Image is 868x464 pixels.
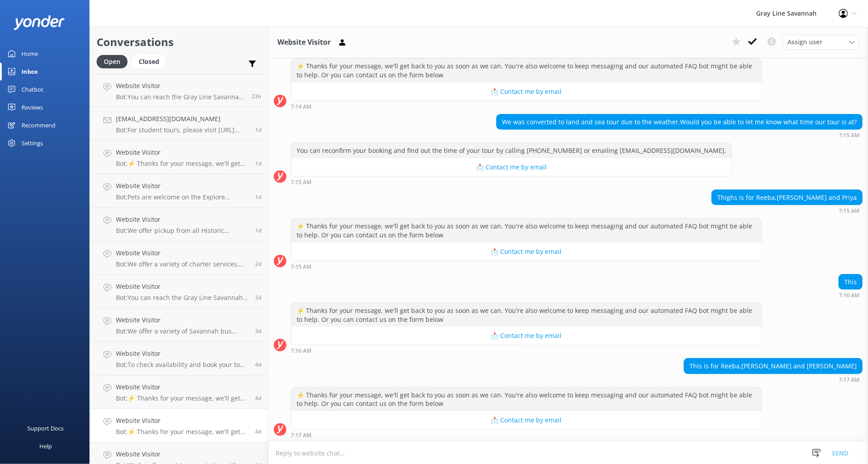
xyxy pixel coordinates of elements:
[255,361,261,368] span: Oct 11 2025 11:05am (UTC -04:00) America/New_York
[291,327,762,345] button: 📩 Contact me by email
[132,55,166,68] div: Closed
[291,103,762,110] div: Oct 11 2025 07:14am (UTC -04:00) America/New_York
[90,308,268,342] a: Website VisitorBot:We offer a variety of Savannah bus tours, all in air-conditioned comfort. You ...
[116,416,248,426] h4: Website Visitor
[90,409,268,443] a: Website VisitorBot:⚡ Thanks for your message, we'll get back to you as soon as we can. You're als...
[255,126,261,134] span: Oct 14 2025 12:32pm (UTC -04:00) America/New_York
[97,34,261,51] h2: Conversations
[255,260,261,268] span: Oct 13 2025 09:43am (UTC -04:00) America/New_York
[839,208,859,214] strong: 7:15 AM
[28,419,64,437] div: Support Docs
[496,132,863,138] div: Oct 11 2025 07:15am (UTC -04:00) America/New_York
[116,148,248,157] h4: Website Visitor
[291,263,762,270] div: Oct 11 2025 07:15am (UTC -04:00) America/New_York
[90,375,268,409] a: Website VisitorBot:⚡ Thanks for your message, we'll get back to you as soon as we can. You're als...
[116,93,245,101] p: Bot: You can reach the Gray Line Savannah team at [PHONE_NUMBER] or toll-free at [PHONE_NUMBER]. ...
[255,160,261,167] span: Oct 14 2025 10:12am (UTC -04:00) America/New_York
[838,292,863,298] div: Oct 11 2025 07:16am (UTC -04:00) America/New_York
[116,160,248,168] p: Bot: ⚡ Thanks for your message, we'll get back to you as soon as we can. You're also welcome to k...
[90,107,268,141] a: [EMAIL_ADDRESS][DOMAIN_NAME]Bot:For student tours, please visit [URL][DOMAIN_NAME] for more infor...
[255,327,261,335] span: Oct 11 2025 05:04pm (UTC -04:00) America/New_York
[21,98,43,116] div: Reviews
[116,193,248,201] p: Bot: Pets are welcome on the Explore Savannah Trolley Tour and the 360° Panoramic Tour of Histori...
[291,143,732,158] div: You can reconfirm your booking and find out the time of your tour by calling [PHONE_NUMBER] or em...
[291,388,762,411] div: ⚡ Thanks for your message, we'll get back to you as soon as we can. You're also welcome to keep m...
[787,37,822,47] span: Assign user
[90,342,268,375] a: Website VisitorBot:To check availability and book your tour, please visit [URL][DOMAIN_NAME].4d
[712,190,862,205] div: Thighs is for Reeba,[PERSON_NAME] and Priya
[291,264,311,270] strong: 7:15 AM
[21,80,43,98] div: Chatbot
[116,248,248,258] h4: Website Visitor
[116,282,248,291] h4: Website Visitor
[839,133,859,138] strong: 7:15 AM
[116,327,248,335] p: Bot: We offer a variety of Savannah bus tours, all in air-conditioned comfort. You can explore op...
[255,394,261,402] span: Oct 11 2025 09:47am (UTC -04:00) America/New_York
[291,411,762,429] button: 📩 Contact me by email
[116,81,245,91] h4: Website Visitor
[90,275,268,308] a: Website VisitorBot:You can reach the Gray Line Savannah team at [PHONE_NUMBER], [PHONE_NUMBER] (t...
[291,243,762,261] button: 📩 Contact me by email
[90,141,268,174] a: Website VisitorBot:⚡ Thanks for your message, we'll get back to you as soon as we can. You're als...
[21,45,38,63] div: Home
[90,174,268,208] a: Website VisitorBot:Pets are welcome on the Explore Savannah Trolley Tour and the 360° Panoramic T...
[21,63,38,80] div: Inbox
[291,179,732,185] div: Oct 11 2025 07:15am (UTC -04:00) America/New_York
[497,114,862,130] div: We was converted to land and sea tour due to the weather.Would you be able to let me know what ti...
[116,294,248,302] p: Bot: You can reach the Gray Line Savannah team at [PHONE_NUMBER], [PHONE_NUMBER] (toll-free), or ...
[90,74,268,107] a: Website VisitorBot:You can reach the Gray Line Savannah team at [PHONE_NUMBER] or toll-free at [P...
[839,377,859,383] strong: 7:17 AM
[116,361,248,369] p: Bot: To check availability and book your tour, please visit [URL][DOMAIN_NAME].
[21,116,55,134] div: Recommend
[13,15,65,30] img: yonder-white-logo.png
[291,347,762,354] div: Oct 11 2025 07:16am (UTC -04:00) America/New_York
[116,449,248,459] h4: Website Visitor
[277,37,331,48] h3: Website Visitor
[839,293,859,298] strong: 7:16 AM
[21,134,43,152] div: Settings
[684,376,863,383] div: Oct 11 2025 07:17am (UTC -04:00) America/New_York
[90,241,268,275] a: Website VisitorBot:We offer a variety of charter services, including corporate, convention, and w...
[291,432,762,438] div: Oct 11 2025 07:17am (UTC -04:00) America/New_York
[132,56,170,66] a: Closed
[116,126,248,134] p: Bot: For student tours, please visit [URL][DOMAIN_NAME] for more information or call [PERSON_NAME...
[97,56,132,66] a: Open
[255,193,261,201] span: Oct 13 2025 10:25pm (UTC -04:00) America/New_York
[291,433,311,438] strong: 7:17 AM
[291,83,762,101] button: 📩 Contact me by email
[711,207,863,214] div: Oct 11 2025 07:15am (UTC -04:00) America/New_York
[291,158,732,176] button: 📩 Contact me by email
[116,315,248,325] h4: Website Visitor
[255,294,261,301] span: Oct 12 2025 06:15am (UTC -04:00) America/New_York
[116,428,248,436] p: Bot: ⚡ Thanks for your message, we'll get back to you as soon as we can. You're also welcome to k...
[116,215,248,224] h4: Website Visitor
[116,181,248,191] h4: Website Visitor
[97,55,128,68] div: Open
[255,227,261,234] span: Oct 13 2025 08:52pm (UTC -04:00) America/New_York
[291,219,762,242] div: ⚡ Thanks for your message, we'll get back to you as soon as we can. You're also welcome to keep m...
[116,382,248,392] h4: Website Visitor
[90,208,268,241] a: Website VisitorBot:We offer pickup from all Historic Downtown hotels and B&Bs in [GEOGRAPHIC_DATA...
[39,437,52,455] div: Help
[783,35,859,49] div: Assign User
[291,59,762,82] div: ⚡ Thanks for your message, we'll get back to you as soon as we can. You're also welcome to keep m...
[116,349,248,359] h4: Website Visitor
[116,114,248,124] h4: [EMAIL_ADDRESS][DOMAIN_NAME]
[684,359,862,374] div: This is for Reeba,[PERSON_NAME] and [PERSON_NAME]
[291,303,762,327] div: ⚡ Thanks for your message, we'll get back to you as soon as we can. You're also welcome to keep m...
[291,348,311,354] strong: 7:16 AM
[251,93,261,100] span: Oct 14 2025 02:08pm (UTC -04:00) America/New_York
[116,260,248,268] p: Bot: We offer a variety of charter services, including corporate, convention, and wedding charter...
[839,274,862,290] div: This
[291,180,311,185] strong: 7:15 AM
[116,227,248,235] p: Bot: We offer pickup from all Historic Downtown hotels and B&Bs in [GEOGRAPHIC_DATA], as well as ...
[116,394,248,402] p: Bot: ⚡ Thanks for your message, we'll get back to you as soon as we can. You're also welcome to k...
[255,428,261,435] span: Oct 11 2025 07:17am (UTC -04:00) America/New_York
[291,104,311,110] strong: 7:14 AM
